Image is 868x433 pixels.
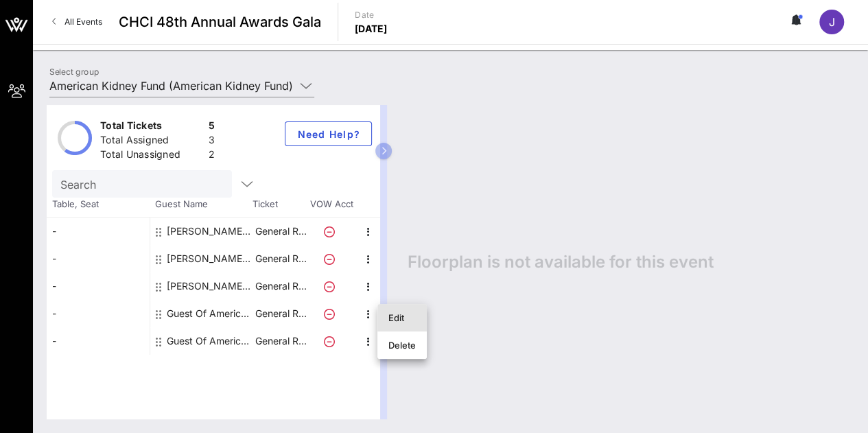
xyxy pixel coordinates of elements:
div: - [47,300,150,327]
div: J [819,10,844,34]
button: Need Help? [285,121,372,146]
div: Delete [388,340,416,351]
p: Date [355,8,388,22]
div: Peter Martin American Kidney Fund [167,272,253,300]
div: Total Tickets [100,119,203,136]
div: Josie Gamez American Kidney Fund [167,245,253,272]
div: Edit [388,312,416,323]
span: CHCI 48th Annual Awards Gala [119,12,321,32]
label: Select group [49,67,99,77]
div: - [47,272,150,300]
p: General R… [253,245,308,272]
div: Total Unassigned [100,148,203,165]
span: J [829,15,835,29]
p: General R… [253,300,308,327]
div: Guest Of American Kidney Fund [167,327,253,355]
p: General R… [253,327,308,355]
div: 2 [209,148,215,165]
div: 5 [209,119,215,136]
span: Ticket [253,198,307,211]
span: VOW Acct [307,198,355,211]
p: [DATE] [355,22,388,36]
div: - [47,218,150,245]
div: 3 [209,133,215,150]
p: General R… [253,272,308,300]
div: Guest Of American Kidney Fund [167,300,253,327]
p: General R… [253,218,308,245]
span: Guest Name [150,198,253,211]
span: All Events [64,16,102,27]
span: Floorplan is not available for this event [408,252,714,272]
span: Table, Seat [47,198,150,211]
div: - [47,327,150,355]
div: - [47,245,150,272]
span: Need Help? [296,128,360,140]
a: All Events [44,11,110,33]
div: Total Assigned [100,133,203,150]
div: Joselyn Carballo American Kidney Fund [167,218,253,245]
